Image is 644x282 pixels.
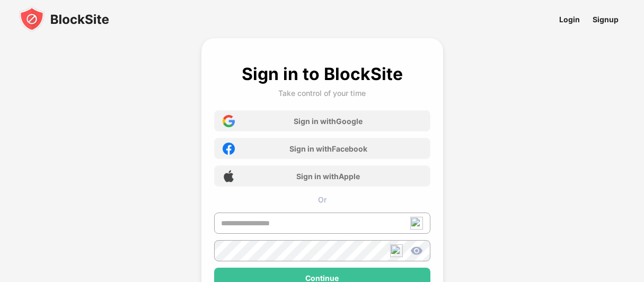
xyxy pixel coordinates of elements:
[586,7,625,31] a: Signup
[296,172,360,181] div: Sign in with Apple
[410,217,423,230] img: npw-badge-icon-locked.svg
[223,115,235,127] img: google-icon.png
[19,6,109,32] img: blocksite-icon-black.svg
[410,244,423,257] img: show-password.svg
[553,7,586,31] a: Login
[214,195,430,204] div: Or
[289,144,367,153] div: Sign in with Facebook
[223,143,235,155] img: facebook-icon.png
[242,64,403,84] div: Sign in to BlockSite
[278,89,366,98] div: Take control of your time
[390,244,403,257] img: npw-badge-icon-locked.svg
[294,117,363,126] div: Sign in with Google
[223,170,235,182] img: apple-icon.png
